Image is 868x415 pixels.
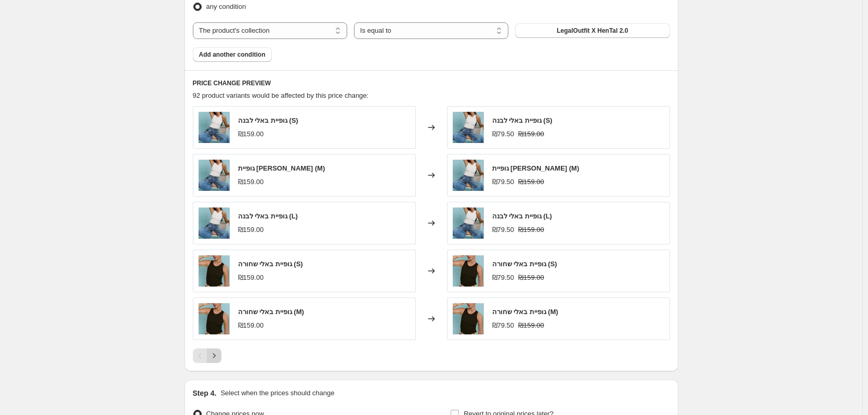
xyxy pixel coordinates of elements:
[220,388,334,398] p: Select when the prices should change
[492,226,515,234] span: ₪79.50
[206,3,246,10] span: any condition
[492,116,553,124] span: גופיית באלי לבנה (S)
[492,321,515,329] span: ₪79.50
[492,260,557,268] span: גופיית באלי שחורה (S)
[199,112,230,143] img: Photo_13-07-2025_14_45_00_80x.jpg
[238,260,303,268] span: גופיית באלי שחורה (S)
[193,47,272,62] button: Add another condition
[207,348,221,363] button: Next
[518,321,544,329] span: ₪159.00
[238,116,298,124] span: גופיית באלי לבנה (S)
[193,79,670,87] h6: PRICE CHANGE PREVIEW
[199,207,230,239] img: Photo_13-07-2025_14_45_00_80x.jpg
[238,178,264,186] span: ₪159.00
[518,226,544,234] span: ₪159.00
[453,160,484,191] img: Photo_13-07-2025_14_45_00_80x.jpg
[199,160,230,191] img: Photo_13-07-2025_14_45_00_80x.jpg
[193,388,217,398] h2: Step 4.
[492,178,515,186] span: ₪79.50
[238,321,264,329] span: ₪159.00
[193,92,369,99] span: 92 product variants would be affected by this price change:
[238,212,298,220] span: גופיית באלי לבנה (L)
[492,308,558,316] span: גופיית באלי שחורה (M)
[238,308,304,316] span: גופיית באלי שחורה (M)
[492,130,515,138] span: ₪79.50
[492,274,515,281] span: ₪79.50
[238,130,264,138] span: ₪159.00
[492,164,580,172] span: גופיית [PERSON_NAME] (M)
[453,207,484,239] img: Photo_13-07-2025_14_45_00_80x.jpg
[199,50,266,59] span: Add another condition
[518,178,544,186] span: ₪159.00
[238,274,264,281] span: ₪159.00
[193,348,221,363] nav: Pagination
[199,255,230,287] img: Photo_13-07-2025_16_42_48_80x.jpg
[238,164,325,172] span: גופיית [PERSON_NAME] (M)
[515,23,669,38] button: LegalOutfit X HenTal 2.0
[453,255,484,287] img: Photo_13-07-2025_16_42_48_80x.jpg
[518,274,544,281] span: ₪159.00
[199,303,230,334] img: Photo_13-07-2025_16_42_48_80x.jpg
[238,226,264,234] span: ₪159.00
[492,212,552,220] span: גופיית באלי לבנה (L)
[557,27,628,35] span: LegalOutfit X HenTal 2.0
[518,130,544,138] span: ₪159.00
[453,112,484,143] img: Photo_13-07-2025_14_45_00_80x.jpg
[453,303,484,334] img: Photo_13-07-2025_16_42_48_80x.jpg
